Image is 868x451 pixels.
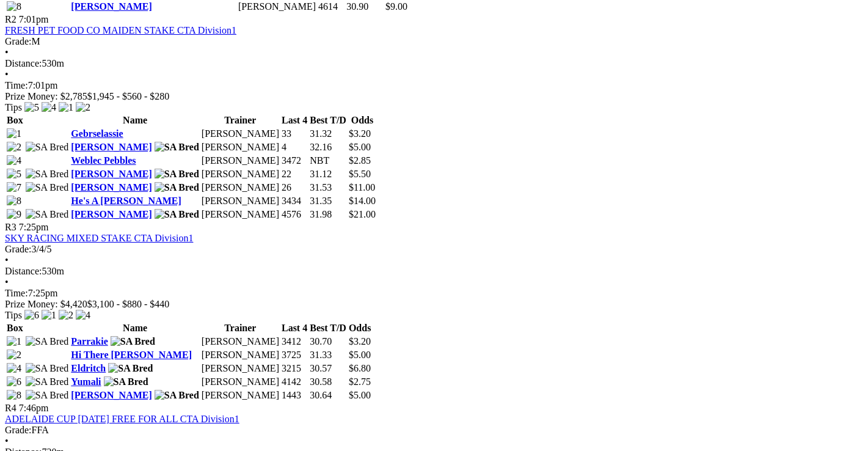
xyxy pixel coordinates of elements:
[309,114,347,127] th: Best T/D
[281,362,308,375] td: 3215
[349,155,371,166] span: $2.85
[24,310,39,321] img: 6
[281,376,308,388] td: 4142
[5,288,863,299] div: 7:25pm
[59,102,73,113] img: 1
[87,91,170,101] span: $1,945 - $560 - $280
[155,390,199,401] img: SA Bred
[201,182,280,194] td: [PERSON_NAME]
[7,142,21,153] img: 2
[87,299,170,309] span: $3,100 - $880 - $440
[281,208,308,221] td: 4576
[5,233,193,243] a: SKY RACING MIXED STAKE CTA Division1
[349,142,371,152] span: $5.00
[71,376,101,387] a: Yumali
[7,128,21,139] img: 1
[7,209,21,220] img: 9
[318,1,345,13] td: 4614
[309,376,347,388] td: 30.58
[26,390,69,401] img: SA Bred
[7,363,21,374] img: 4
[349,169,371,179] span: $5.50
[19,14,49,24] span: 7:01pm
[71,196,181,206] a: He's A [PERSON_NAME]
[5,277,9,287] span: •
[71,390,151,400] a: [PERSON_NAME]
[201,322,280,334] th: Trainer
[281,155,308,167] td: 3472
[76,310,90,321] img: 4
[70,322,200,334] th: Name
[7,115,23,125] span: Box
[309,128,347,140] td: 31.32
[155,182,199,193] img: SA Bred
[281,141,308,153] td: 4
[7,336,21,347] img: 1
[5,299,863,310] div: Prize Money: $4,420
[76,102,90,113] img: 2
[5,266,42,276] span: Distance:
[5,58,42,68] span: Distance:
[5,25,236,35] a: FRESH PET FOOD CO MAIDEN STAKE CTA Division1
[70,114,200,127] th: Name
[201,376,280,388] td: [PERSON_NAME]
[7,155,21,166] img: 4
[71,155,136,166] a: Weblec Pebbles
[71,128,123,139] a: Gebrselassie
[7,376,21,387] img: 6
[309,195,347,207] td: 31.35
[281,195,308,207] td: 3434
[7,1,21,12] img: 8
[5,403,16,413] span: R4
[348,322,371,334] th: Odds
[24,102,39,113] img: 5
[7,390,21,401] img: 8
[349,350,371,360] span: $5.00
[5,36,863,47] div: M
[26,209,69,220] img: SA Bred
[309,335,347,348] td: 30.70
[281,389,308,402] td: 1443
[349,182,375,193] span: $11.00
[348,114,376,127] th: Odds
[19,403,49,413] span: 7:46pm
[349,336,371,346] span: $3.20
[5,425,32,435] span: Grade:
[281,168,308,180] td: 22
[111,336,155,347] img: SA Bred
[71,182,151,193] a: [PERSON_NAME]
[5,288,28,298] span: Time:
[26,363,69,374] img: SA Bred
[5,69,9,79] span: •
[5,102,22,112] span: Tips
[59,310,73,321] img: 2
[26,376,69,387] img: SA Bred
[155,209,199,220] img: SA Bred
[71,169,151,179] a: [PERSON_NAME]
[5,425,863,436] div: FFA
[201,168,280,180] td: [PERSON_NAME]
[309,155,347,167] td: NBT
[201,141,280,153] td: [PERSON_NAME]
[26,142,69,153] img: SA Bred
[346,1,384,13] td: 30.90
[5,80,28,90] span: Time:
[7,350,21,361] img: 2
[108,363,153,374] img: SA Bred
[281,114,308,127] th: Last 4
[7,196,21,207] img: 8
[71,1,151,12] a: [PERSON_NAME]
[5,414,239,424] a: ADELAIDE CUP [DATE] FREE FOR ALL CTA Division1
[104,376,148,387] img: SA Bred
[5,310,22,320] span: Tips
[26,182,69,193] img: SA Bred
[155,169,199,180] img: SA Bred
[71,209,151,219] a: [PERSON_NAME]
[5,255,9,265] span: •
[5,47,9,57] span: •
[5,244,32,254] span: Grade:
[349,196,376,206] span: $14.00
[5,58,863,69] div: 530m
[281,322,308,334] th: Last 4
[349,376,371,387] span: $2.75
